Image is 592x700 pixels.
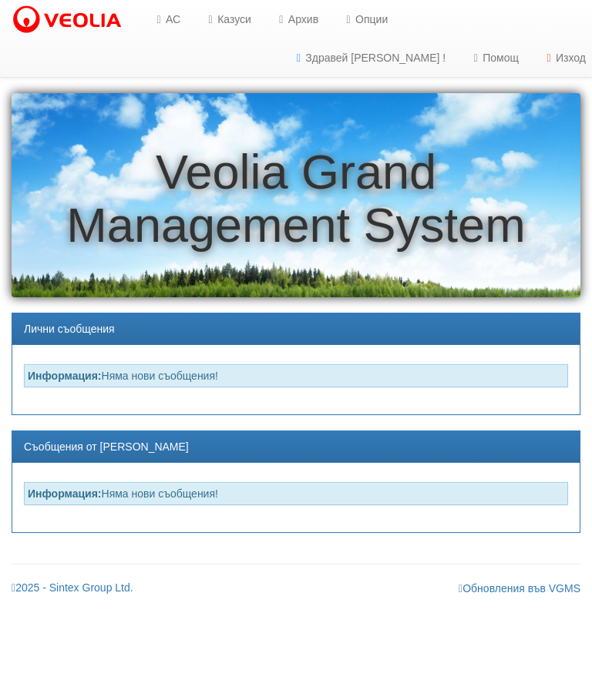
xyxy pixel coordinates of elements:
div: Няма нови съобщения! [24,482,568,505]
a: Помощ [457,39,530,77]
div: Лични съобщения [12,313,580,345]
h1: Veolia Grand Management System [12,146,580,253]
div: Няма нови съобщения! [24,364,568,387]
a: Здравей [PERSON_NAME] ! [280,39,457,77]
a: 2025 - Sintex Group Ltd. [12,581,133,594]
div: Съобщения от [PERSON_NAME] [12,431,580,463]
strong: Информация: [28,370,102,382]
img: VeoliaLogo.png [12,4,129,36]
a: Обновления във VGMS [459,582,580,594]
strong: Информация: [28,487,102,500]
